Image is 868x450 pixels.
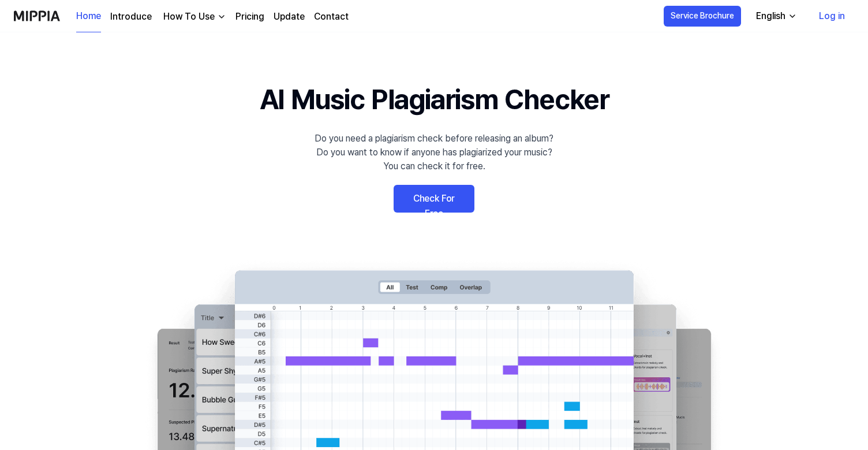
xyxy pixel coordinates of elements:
h1: AI Music Plagiarism Checker [260,79,609,120]
a: Pricing [235,10,264,24]
button: English [747,5,804,28]
a: Update [274,10,305,24]
div: English [754,9,788,23]
img: down [217,12,226,21]
a: Contact [314,10,349,24]
button: How To Use [161,10,226,24]
a: Check For Free [394,185,474,213]
div: Do you need a plagiarism check before releasing an album? Do you want to know if anyone has plagi... [315,132,553,173]
div: How To Use [161,10,217,24]
a: Home [76,1,101,32]
a: Introduce [110,10,152,24]
button: Service Brochure [664,6,741,27]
